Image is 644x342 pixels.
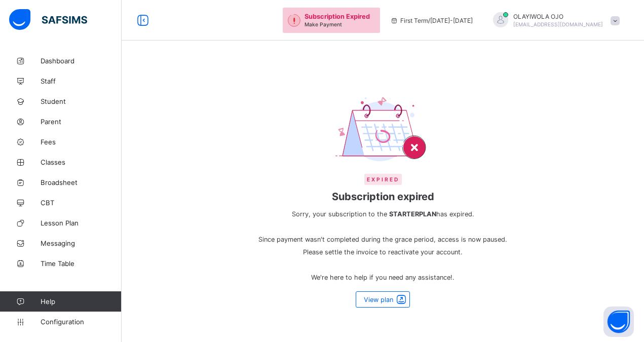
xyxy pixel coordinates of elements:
[41,199,122,207] span: CBT
[364,174,402,185] span: Expired
[41,297,121,306] span: Help
[483,12,625,29] div: OLAYIWOLAOJO
[389,210,436,218] b: STARTER PLAN
[288,14,300,27] img: outstanding-1.146d663e52f09953f639664a84e30106.svg
[41,57,122,65] span: Dashboard
[305,21,342,27] span: Make Payment
[9,9,87,30] img: safsims
[603,307,634,337] button: Open asap
[41,118,122,126] span: Parent
[41,219,122,227] span: Lesson Plan
[41,138,122,146] span: Fees
[41,97,122,105] span: Student
[364,296,393,303] span: View plan
[41,239,122,247] span: Messaging
[41,318,121,326] span: Configuration
[513,13,603,20] span: OLAYIWOLA OJO
[41,259,122,268] span: Time Table
[41,178,122,186] span: Broadsheet
[390,17,473,24] span: session/term information
[254,191,512,203] span: Subscription expired
[335,96,431,164] img: expired-calendar.b2ede95de4b0fc63d738ed6e38433d8b.svg
[41,77,122,85] span: Staff
[41,158,122,166] span: Classes
[513,21,603,27] span: [EMAIL_ADDRESS][DOMAIN_NAME]
[254,208,512,284] span: Sorry, your subscription to the has expired. Since payment wasn't completed during the grace peri...
[305,13,370,20] span: Subscription Expired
